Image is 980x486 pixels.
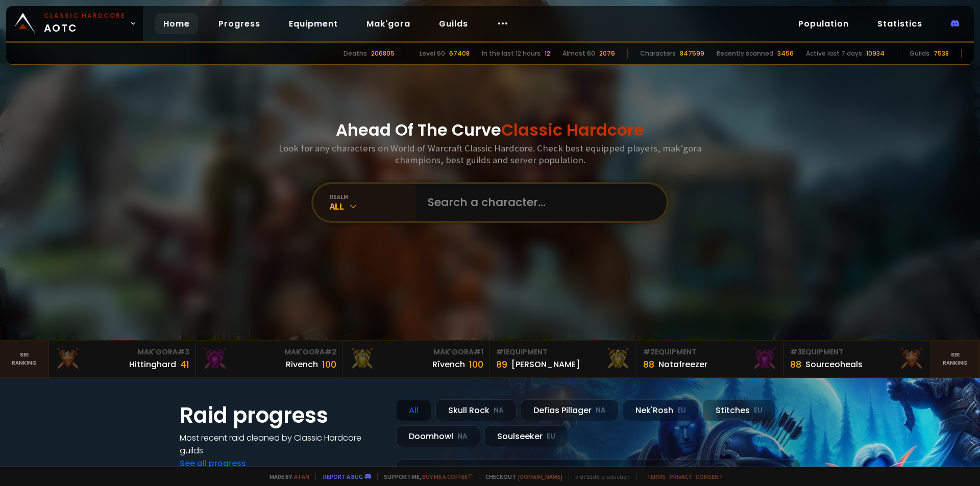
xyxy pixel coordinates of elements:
div: Mak'Gora [202,347,336,357]
small: EU [547,431,555,442]
span: Made by [263,473,309,480]
div: Hittinghard [129,358,176,371]
div: Stitches [703,399,775,421]
div: 100 [469,357,483,371]
div: Notafreezer [658,358,707,371]
small: Classic Hardcore [44,11,126,20]
a: Report a bug [323,473,363,480]
div: [PERSON_NAME] [511,358,580,371]
div: Active last 7 days [806,49,862,58]
a: Privacy [670,473,692,480]
h1: Ahead Of The Curve [336,118,644,142]
a: Home [155,13,198,34]
a: [DOMAIN_NAME] [518,473,562,480]
a: Terms [647,473,666,480]
small: NA [457,431,468,442]
span: AOTC [44,11,126,36]
div: Rivench [286,358,318,371]
small: NA [596,405,606,416]
div: Doomhowl [396,425,480,447]
span: # 3 [178,347,189,357]
div: 89 [496,357,507,371]
h1: Raid progress [180,399,384,431]
a: Mak'Gora#3Hittinghard41 [49,341,196,377]
div: Guilds [910,49,929,58]
a: Equipment [281,13,346,34]
div: In the last 12 hours [482,49,541,58]
span: v. d752d5 - production [569,473,630,480]
span: # 1 [474,347,483,357]
div: All [396,399,431,421]
a: Guilds [431,13,476,34]
a: Mak'gora [358,13,419,34]
small: NA [494,405,504,416]
div: 206805 [371,49,395,58]
div: 3456 [777,49,794,58]
span: # 2 [325,347,336,357]
a: a fan [294,473,309,480]
span: Checkout [479,473,562,480]
div: Skull Rock [435,399,517,421]
div: 2076 [599,49,615,58]
div: 41 [180,357,189,371]
a: Seeranking [931,341,980,377]
div: Mak'Gora [55,347,189,357]
div: Equipment [496,347,630,357]
div: Nek'Rosh [623,399,699,421]
div: 67408 [449,49,470,58]
div: Mak'Gora [349,347,483,357]
h3: Look for any characters on World of Warcraft Classic Hardcore. Check best equipped players, mak'g... [275,142,705,166]
div: Level 60 [420,49,445,58]
div: Almost 60 [562,49,595,58]
a: #2Equipment88Notafreezer [637,341,784,377]
span: # 2 [643,347,655,357]
div: Recently scanned [717,49,773,58]
span: Classic Hardcore [501,118,644,141]
div: realm [330,193,415,200]
div: 847599 [680,49,704,58]
a: #1Equipment89[PERSON_NAME] [490,341,637,377]
div: Equipment [643,347,777,357]
a: Statistics [869,13,930,34]
div: Soulseeker [484,425,568,447]
div: All [330,200,415,212]
input: Search a character... [422,184,654,221]
div: 12 [545,49,550,58]
a: Mak'Gora#2Rivench100 [196,341,343,377]
a: Buy me a coffee [422,473,473,480]
div: Rîvench [432,358,465,371]
span: # 3 [790,347,802,357]
div: Sourceoheals [805,358,863,371]
div: 88 [643,357,654,371]
div: 88 [790,357,801,371]
a: See all progress [180,457,246,469]
a: #3Equipment88Sourceoheals [784,341,931,377]
span: # 1 [496,347,506,357]
div: 10934 [866,49,885,58]
div: Deaths [344,49,367,58]
a: Consent [696,473,723,480]
span: Support me, [377,473,473,480]
div: 100 [322,357,336,371]
small: EU [754,405,763,416]
a: Mak'Gora#1Rîvench100 [343,341,490,377]
a: Progress [210,13,268,34]
div: Defias Pillager [521,399,619,421]
div: 7538 [934,49,949,58]
h4: Most recent raid cleaned by Classic Hardcore guilds [180,431,384,457]
small: EU [677,405,686,416]
a: Population [790,13,857,34]
div: Characters [640,49,676,58]
div: Equipment [790,347,924,357]
a: Classic HardcoreAOTC [6,6,143,41]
